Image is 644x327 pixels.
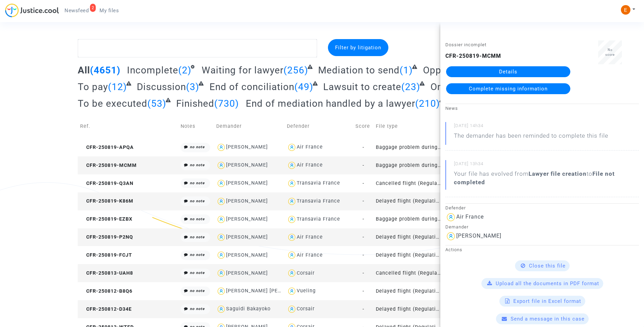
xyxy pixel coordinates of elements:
div: [PERSON_NAME] [226,162,268,168]
span: Complete missing information [469,86,548,92]
span: End of mediation handled by a lawyer [246,98,415,109]
span: - [363,306,364,312]
img: icon-user.svg [287,160,297,170]
span: (2) [178,65,191,76]
i: no note [190,217,205,221]
img: icon-user.svg [287,214,297,224]
span: Discussion [137,81,186,92]
span: Upload all the documents in PDF format [496,280,599,287]
img: icon-user.svg [287,304,297,314]
span: Newsfeed [65,7,89,14]
div: Air France [297,252,323,258]
div: Air France [297,234,323,240]
span: Send a message in this case [511,316,585,322]
img: icon-user.svg [445,212,456,223]
td: Delayed flight (Regulation EC 261/2004) [373,192,444,210]
div: Transavia France [297,216,340,222]
p: The demander has been reminded to complete this file [454,132,608,143]
div: [PERSON_NAME] [226,216,268,222]
span: - [363,234,364,240]
img: jc-logo.svg [5,3,59,17]
span: CFR-250819-EZBX [80,216,132,222]
span: CFR-250819-APQA [80,144,134,150]
span: (1) [400,65,413,76]
span: Close this file [529,263,566,269]
div: [PERSON_NAME] [226,144,268,150]
span: Waiting for lawyer [202,65,283,76]
td: Delayed flight (Regulation EC 261/2004) [373,300,444,318]
div: Air France [456,213,484,220]
i: no note [190,235,205,239]
td: Cancelled flight (Regulation EC 261/2004) [373,174,444,192]
small: Actions [445,247,462,252]
small: Dossier incomplet [445,42,486,47]
span: (730) [214,98,239,109]
img: icon-user.svg [287,178,297,188]
span: - [363,216,364,222]
div: [PERSON_NAME] [PERSON_NAME] [226,288,311,294]
td: Score [353,114,373,138]
i: no note [190,289,205,293]
b: Lawyer file creation [529,170,587,177]
div: [PERSON_NAME] [226,252,268,258]
span: End of conciliation [209,81,294,92]
img: icon-user.svg [287,286,297,296]
div: Corsair [297,306,315,312]
span: All [78,65,90,76]
img: icon-user.svg [216,214,226,224]
small: News [445,106,458,111]
span: CFR-250819-Q3AN [80,180,133,186]
td: Baggage problem during a flight [373,210,444,228]
div: Corsair [297,270,315,276]
div: [PERSON_NAME] [456,233,501,239]
td: Delayed flight (Regulation EC 261/2004) [373,246,444,264]
img: icon-user.svg [287,142,297,152]
span: Export file in Excel format [513,298,581,304]
div: [PERSON_NAME] [226,180,268,186]
td: Baggage problem during a flight [373,138,444,156]
a: Details [446,66,570,77]
span: (49) [294,81,313,92]
span: Incomplete [127,65,178,76]
div: Transavia France [297,180,340,186]
td: Delayed flight (Regulation EC 261/2004) [373,282,444,300]
span: No score [605,48,615,56]
span: My files [99,7,119,14]
img: icon-user.svg [445,231,456,242]
img: icon-user.svg [216,142,226,152]
i: no note [190,145,205,149]
td: Cancelled flight (Regulation EC 261/2004) [373,264,444,282]
a: 2Newsfeed [59,5,94,16]
div: Air France [297,144,323,150]
img: icon-user.svg [216,268,226,278]
img: icon-user.svg [216,304,226,314]
td: File type [373,114,444,138]
div: 2 [90,4,96,12]
td: Defender [284,114,353,138]
span: (210) [415,98,440,109]
span: - [363,162,364,168]
span: CFR-250819-FCJT [80,252,132,258]
span: CFR-250812-B8Q6 [80,288,132,294]
span: (53) [147,98,166,109]
span: - [363,252,364,258]
small: [DATE] 13h34 [454,161,639,170]
span: - [363,270,364,276]
small: Defender [445,205,466,210]
i: no note [190,307,205,311]
span: Lawsuit to create [323,81,401,92]
span: (4651) [90,65,121,76]
span: Ongoing lawsuit [430,81,503,92]
img: icon-user.svg [287,196,297,206]
span: To be executed [78,98,147,109]
span: - [363,288,364,294]
td: Demander [214,114,284,138]
i: no note [190,253,205,257]
span: - [363,180,364,186]
span: To pay [78,81,108,92]
div: [PERSON_NAME] [226,270,268,276]
img: icon-user.svg [216,196,226,206]
small: Demander [445,224,468,229]
img: icon-user.svg [216,178,226,188]
b: CFR-250819-MCMM [445,53,501,59]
